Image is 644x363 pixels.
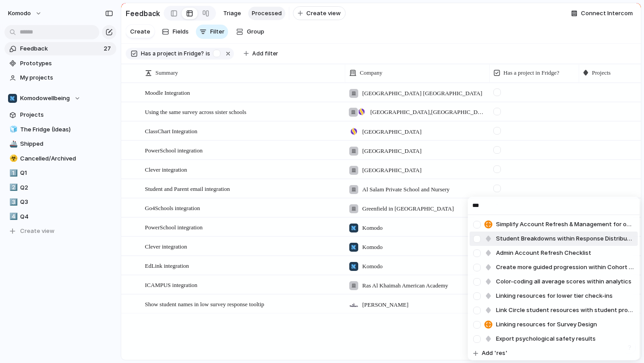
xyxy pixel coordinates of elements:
[496,306,634,315] span: Link Circle student resources with student profiles
[496,320,597,329] span: Linking resources for Survey Design
[496,277,631,286] span: Color-coding all average scores within analytics
[496,263,634,272] span: Create more guided progression within Cohort Analytics
[496,249,591,257] span: Admin Account Refresh Checklist
[496,334,596,343] span: Export psychological safety results
[496,220,634,229] span: Simplify Account Refresh & Management for our Users
[482,349,508,358] span: Add 'res'
[496,234,634,243] span: Student Breakdowns within Response Distribution Graphs
[496,291,613,300] span: Linking resources for lower tier check-ins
